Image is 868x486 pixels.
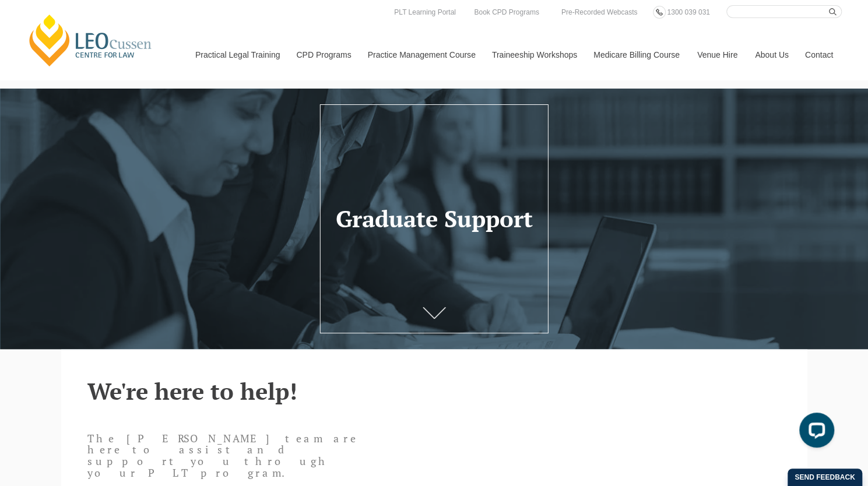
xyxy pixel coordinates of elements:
p: The [PERSON_NAME] team are here to assist and support you through your PLT program. [87,433,366,479]
a: Medicare Billing Course [585,30,688,80]
a: CPD Programs [287,30,359,80]
a: [PERSON_NAME] Centre for Law [26,13,155,68]
span: 1300 039 031 [667,8,709,16]
a: About Us [746,30,796,80]
a: Contact [796,30,842,80]
a: PLT Learning Portal [391,6,459,19]
h1: Graduate Support [330,206,538,231]
a: Traineeship Workshops [483,30,585,80]
iframe: LiveChat chat widget [790,408,839,457]
a: Practical Legal Training [187,30,288,80]
a: Practice Management Course [359,30,483,80]
a: Venue Hire [688,30,746,80]
h2: We're here to help! [87,378,781,404]
a: Pre-Recorded Webcasts [558,6,641,19]
a: 1300 039 031 [664,6,712,19]
a: Book CPD Programs [471,6,542,19]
